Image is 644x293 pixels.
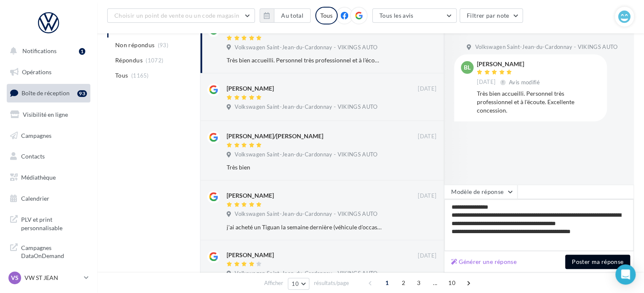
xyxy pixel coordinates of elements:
[21,132,51,139] span: Campagnes
[227,56,382,65] div: Très bien accueilli. Personnel très professionnel et à l'écoute. Excellente concession.
[235,151,377,159] span: Volkswagen Saint-Jean-du-Cardonnay - VIKINGS AUTO
[7,270,90,286] a: VS VW ST JEAN
[315,7,338,24] div: Tous
[274,8,311,23] button: Au total
[235,103,377,111] span: Volkswagen Saint-Jean-du-Cardonnay - VIKINGS AUTO
[428,276,442,290] span: ...
[412,276,425,290] span: 3
[5,84,92,102] a: Boîte de réception93
[115,71,128,80] span: Tous
[418,133,436,140] span: [DATE]
[21,153,45,160] span: Contacts
[21,214,87,232] span: PLV et print personnalisable
[21,195,49,202] span: Calendrier
[22,89,70,97] span: Boîte de réception
[418,252,436,260] span: [DATE]
[5,63,92,81] a: Opérations
[235,270,377,277] span: Volkswagen Saint-Jean-du-Cardonnay - VIKINGS AUTO
[158,42,168,48] span: (93)
[565,255,630,269] button: Poster ma réponse
[292,280,299,287] span: 10
[260,8,311,23] button: Au total
[227,251,274,259] div: [PERSON_NAME]
[380,276,394,290] span: 1
[22,47,57,54] span: Notifications
[79,48,85,55] div: 1
[227,132,323,140] div: [PERSON_NAME]/[PERSON_NAME]
[5,106,92,124] a: Visibilité en ligne
[475,43,617,51] span: Volkswagen Saint-Jean-du-Cardonnay - VIKINGS AUTO
[5,190,92,207] a: Calendrier
[5,127,92,145] a: Campagnes
[227,191,274,200] div: [PERSON_NAME]
[21,174,56,181] span: Médiathèque
[5,239,92,263] a: Campagnes DataOnDemand
[11,274,19,282] span: VS
[23,111,68,118] span: Visibilité en ligne
[5,42,89,60] button: Notifications 1
[418,85,436,93] span: [DATE]
[5,210,92,235] a: PLV et print personnalisable
[477,89,600,115] div: Très bien accueilli. Personnel très professionnel et à l'écoute. Excellente concession.
[24,274,81,282] p: VW ST JEAN
[235,44,377,51] span: Volkswagen Saint-Jean-du-Cardonnay - VIKINGS AUTO
[114,12,239,19] span: Choisir un point de vente ou un code magasin
[460,8,523,23] button: Filtrer par note
[445,276,459,290] span: 10
[77,90,87,97] div: 93
[372,8,457,23] button: Tous les avis
[5,169,92,186] a: Médiathèque
[146,57,163,64] span: (1072)
[288,278,309,290] button: 10
[418,192,436,200] span: [DATE]
[379,12,414,19] span: Tous les avis
[464,63,471,72] span: BL
[131,72,149,79] span: (1165)
[509,79,540,86] span: Avis modifié
[227,163,382,172] div: Très bien
[477,78,495,86] span: [DATE]
[227,84,274,93] div: [PERSON_NAME]
[444,185,517,199] button: Modèle de réponse
[21,242,87,260] span: Campagnes DataOnDemand
[477,61,541,67] div: [PERSON_NAME]
[615,264,636,285] div: Open Intercom Messenger
[107,8,255,23] button: Choisir un point de vente ou un code magasin
[227,223,382,231] div: j'ai acheté un Tiguan la semaine dernière (véhicule d'occasion), j'ai donc eu monsieur [PERSON_NA...
[314,279,349,287] span: résultats/page
[115,56,143,65] span: Répondus
[397,276,410,290] span: 2
[448,257,520,267] button: Générer une réponse
[5,148,92,165] a: Contacts
[235,210,377,218] span: Volkswagen Saint-Jean-du-Cardonnay - VIKINGS AUTO
[264,279,283,287] span: Afficher
[22,68,51,75] span: Opérations
[115,41,154,49] span: Non répondus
